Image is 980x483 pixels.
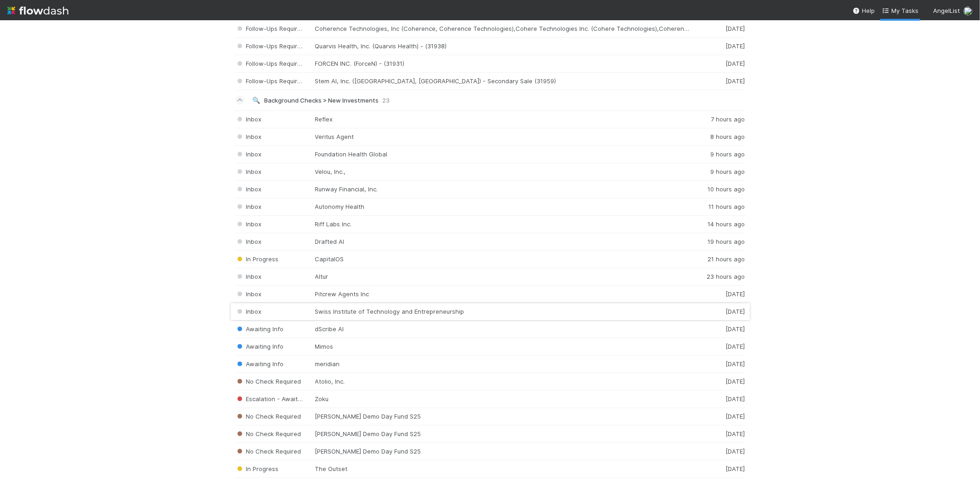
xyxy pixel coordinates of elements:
div: 8 hours ago [690,133,745,141]
span: Awaiting Info [235,343,284,350]
span: Follow-Ups Required [235,77,305,85]
div: FORCEN INC. (ForceN) - (31931) [315,60,690,68]
span: In Progress [235,255,279,263]
span: Background Checks > New Investments [265,97,379,104]
div: [DATE] [690,42,745,50]
span: Follow-Ups Required [235,60,305,67]
span: Awaiting Info [235,360,284,368]
div: 10 hours ago [690,185,745,193]
div: [PERSON_NAME] Demo Day Fund S25 [315,413,690,420]
div: Mimos [315,343,690,351]
span: Inbox [235,185,262,193]
div: CapitalOS [315,255,690,263]
span: My Tasks [882,7,918,14]
div: [DATE] [690,378,745,385]
div: 19 hours ago [690,238,745,246]
div: Atolio, Inc. [315,378,690,385]
div: [DATE] [690,25,745,33]
div: Velou, Inc., [315,168,690,176]
span: No Check Required [235,430,301,437]
div: [DATE] [690,465,745,473]
div: Runway Financial, Inc. [315,185,690,193]
div: meridian [315,360,690,368]
span: Inbox [235,168,262,175]
span: Inbox [235,150,262,158]
div: Stem AI, Inc. ([GEOGRAPHIC_DATA], [GEOGRAPHIC_DATA]) - Secondary Sale (31959) [315,77,690,85]
div: 21 hours ago [690,255,745,263]
div: [DATE] [690,360,745,368]
span: Escalation - Awaiting Info [235,395,320,402]
img: avatar_5106bb14-94e9-4897-80de-6ae81081f36d.png [963,6,973,16]
div: [DATE] [690,77,745,85]
span: Inbox [235,238,262,245]
span: No Check Required [235,413,301,420]
img: logo-inverted-e16ddd16eac7371096b0.svg [7,3,68,18]
div: Drafted AI [315,238,690,246]
div: 11 hours ago [690,203,745,211]
span: 🔍 [252,97,260,104]
span: Follow-Ups Required [235,42,305,50]
div: Autonomy Health [315,203,690,211]
div: [DATE] [690,343,745,351]
span: Inbox [235,273,262,280]
span: Follow-Ups Required [235,25,305,32]
span: Inbox [235,203,262,210]
span: Inbox [235,133,262,140]
div: Reflex [315,115,690,123]
div: Coherence Technologies, Inc (Coherence, Coherence Technologies),Cohere Technologies Inc. (Cohere ... [315,25,690,33]
div: dScribe AI [315,325,690,333]
div: Foundation Health Global [315,150,690,158]
span: Inbox [235,290,262,298]
div: [DATE] [690,413,745,420]
div: The Outset [315,465,690,473]
span: Inbox [235,115,262,123]
span: No Check Required [235,378,301,385]
div: [PERSON_NAME] Demo Day Fund S25 [315,448,690,455]
span: No Check Required [235,448,301,455]
div: Quarvis Health, Inc. (Quarvis Health) - (31938) [315,42,690,50]
div: [DATE] [690,290,745,298]
div: Help [853,6,875,15]
div: [DATE] [690,60,745,68]
a: My Tasks [882,6,918,15]
div: 9 hours ago [690,168,745,176]
div: Pitcrew Agents Inc [315,290,690,298]
span: 23 [383,97,390,104]
span: Awaiting Info [235,325,284,333]
div: Veritus Agent [315,133,690,141]
div: Riff Labs Inc. [315,220,690,228]
div: 23 hours ago [690,273,745,281]
span: In Progress [235,465,279,472]
div: 7 hours ago [690,115,745,123]
span: AngelList [933,7,960,14]
div: 9 hours ago [690,150,745,158]
div: [DATE] [690,395,745,403]
div: 14 hours ago [690,220,745,228]
div: [DATE] [690,430,745,438]
div: [DATE] [690,325,745,333]
div: Zoku [315,395,690,403]
div: [DATE] [690,448,745,455]
div: Altur [315,273,690,281]
span: Inbox [235,220,262,228]
div: [PERSON_NAME] Demo Day Fund S25 [315,430,690,438]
